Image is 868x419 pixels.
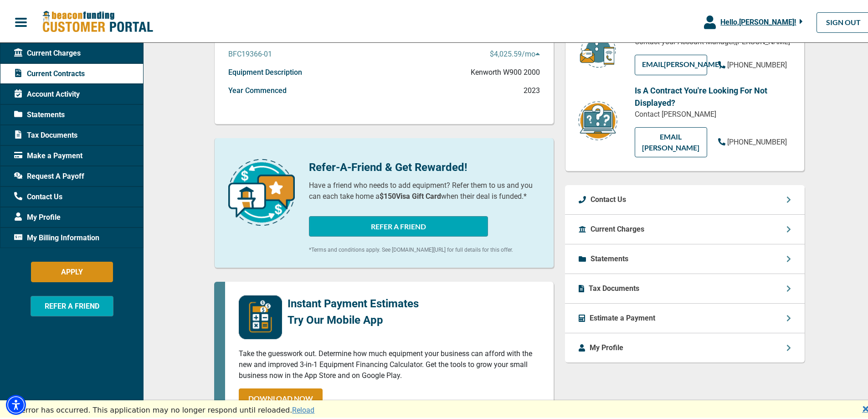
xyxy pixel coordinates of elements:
p: Have a friend who needs to add equipment? Refer them to us and you can each take home a when thei... [309,178,540,200]
p: Year Commenced [228,83,287,94]
a: Reload [292,404,314,413]
p: Is A Contract You're Looking For Not Displayed? [635,83,791,107]
img: refer-a-friend-icon.png [228,157,295,224]
p: Take the guesswork out. Determine how much equipment your business can afford with the new and im... [239,347,540,379]
p: Tax Documents [589,281,639,292]
span: Hello, [PERSON_NAME] ! [720,16,796,25]
p: $4,025.59 /mo [490,47,540,58]
button: APPLY [31,260,113,280]
span: My Profile [14,210,61,221]
p: *Terms and conditions apply. See [DOMAIN_NAME][URL] for full details for this offer. [309,244,540,252]
img: contract-icon.png [577,98,618,140]
span: Contact Us [14,190,62,201]
a: [PHONE_NUMBER] [718,58,787,69]
p: Instant Payment Estimates [288,294,419,310]
a: DOWNLOAD NOW [239,387,323,407]
span: Tax Documents [14,128,77,139]
p: My Profile [590,341,623,352]
p: Current Charges [591,222,644,233]
p: 2023 [524,83,540,94]
span: My Billing Information [14,231,99,242]
p: Refer-A-Friend & Get Rewarded! [309,157,540,174]
a: EMAIL [PERSON_NAME] [635,125,707,155]
span: [PHONE_NUMBER] [727,59,787,67]
button: REFER A FRIEND [31,294,113,315]
img: Beacon Funding Customer Portal Logo [42,9,153,32]
img: mobile-app-logo.png [239,294,282,337]
span: Make a Payment [14,149,82,160]
span: Request A Payoff [14,169,84,180]
b: $150 Visa Gift Card [380,190,441,199]
p: Statements [591,252,628,263]
span: Current Charges [14,46,81,57]
span: [PHONE_NUMBER] [727,136,787,145]
button: REFER A FRIEND [309,214,488,235]
p: Estimate a Payment [590,311,655,322]
p: Contact Us [591,192,626,203]
div: Accessibility Menu [6,393,26,413]
p: Equipment Description [228,65,302,76]
a: EMAIL[PERSON_NAME] [635,53,707,73]
a: [PHONE_NUMBER] [718,135,787,146]
img: customer-service.png [577,29,618,67]
span: Statements [14,108,65,119]
span: Current Contracts [14,67,85,78]
span: Account Activity [14,87,80,98]
p: Contact [PERSON_NAME] [635,107,791,118]
p: Kenworth W900 2000 [471,65,540,76]
p: Try Our Mobile App [288,310,419,326]
p: BFC19366-01 [228,47,272,58]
